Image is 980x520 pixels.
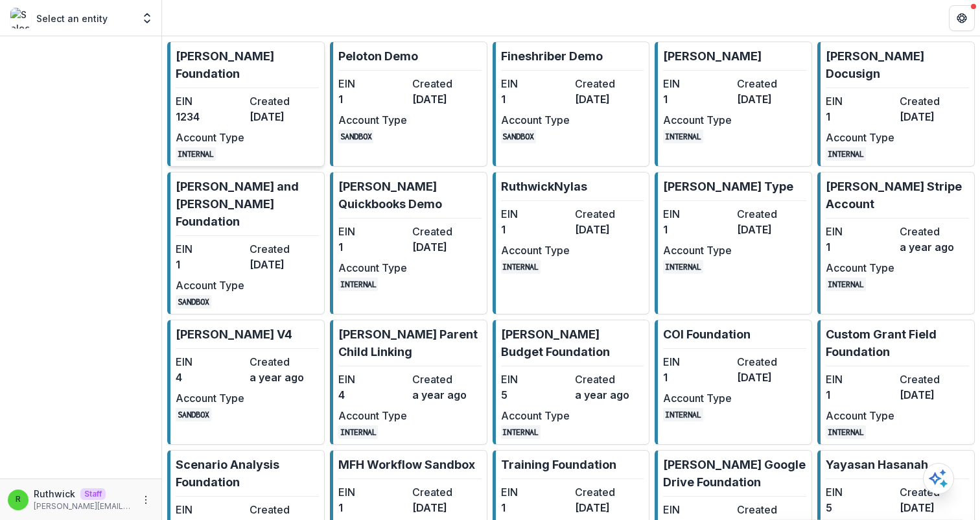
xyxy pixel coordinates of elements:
code: INTERNAL [338,278,379,291]
dd: [DATE] [737,91,806,107]
p: [PERSON_NAME] Stripe Account [826,178,969,213]
p: [PERSON_NAME] Quickbooks Demo [338,178,482,213]
dt: Created [737,206,806,222]
a: [PERSON_NAME] DocusignEIN1Created[DATE]Account TypeINTERNAL [817,41,975,167]
p: Custom Grant Field Foundation [826,325,969,360]
dt: EIN [501,372,570,387]
a: Custom Grant Field FoundationEIN1Created[DATE]Account TypeINTERNAL [817,320,975,445]
button: Open AI Assistant [923,463,954,494]
img: Select an entity [10,8,31,29]
dt: Created [250,93,318,109]
dd: 4 [176,370,244,385]
dd: 1 [663,91,732,107]
dd: 1 [338,239,407,255]
dt: EIN [338,484,407,500]
a: COI FoundationEIN1Created[DATE]Account TypeINTERNAL [655,320,812,445]
a: [PERSON_NAME] Parent Child LinkingEIN4Createda year agoAccount TypeINTERNAL [330,320,487,445]
dd: a year ago [250,370,318,385]
dd: [DATE] [250,109,318,124]
dt: EIN [501,484,570,500]
dt: Account Type [663,112,732,128]
dt: Created [412,76,481,91]
dt: EIN [663,354,732,370]
dd: 1 [826,109,894,124]
a: Fineshriber DemoEIN1Created[DATE]Account TypeSANDBOX [493,41,650,167]
dd: [DATE] [412,239,481,255]
code: INTERNAL [501,260,541,274]
dt: Created [900,224,968,239]
dt: EIN [501,76,570,91]
dd: 1234 [176,109,244,124]
dt: Account Type [338,408,407,423]
p: Select an entity [36,12,108,25]
dd: 1 [338,500,407,515]
code: INTERNAL [663,130,703,143]
dt: Account Type [826,408,894,423]
button: More [138,492,154,508]
a: Peloton DemoEIN1Created[DATE]Account TypeSANDBOX [330,41,487,167]
dd: [DATE] [900,500,968,515]
dt: Created [575,76,644,91]
dt: Created [575,484,644,500]
dt: Created [737,354,806,370]
dt: Account Type [663,242,732,258]
dt: Created [250,241,318,257]
dd: 1 [176,257,244,272]
dt: Account Type [338,260,407,276]
dt: Created [737,502,806,517]
a: [PERSON_NAME] Stripe AccountEIN1Createda year agoAccount TypeINTERNAL [817,172,975,314]
dt: Account Type [826,260,894,276]
dt: Account Type [501,112,570,128]
code: SANDBOX [501,130,537,143]
dt: Created [412,484,481,500]
code: SANDBOX [338,130,374,143]
button: Get Help [949,5,975,31]
dt: EIN [501,206,570,222]
code: SANDBOX [176,295,211,309]
p: RuthwickNylas [501,178,587,195]
code: INTERNAL [338,425,379,439]
dt: Created [412,372,481,387]
dd: [DATE] [737,370,806,385]
a: RuthwickNylasEIN1Created[DATE]Account TypeINTERNAL [493,172,650,314]
dd: a year ago [412,387,481,403]
dt: EIN [663,76,732,91]
dt: Created [900,372,968,387]
dd: 4 [338,387,407,403]
dt: EIN [826,93,894,109]
code: INTERNAL [826,278,866,291]
code: INTERNAL [176,147,216,161]
p: Peloton Demo [338,47,418,65]
dt: EIN [663,206,732,222]
p: Fineshriber Demo [501,47,603,65]
dt: EIN [826,224,894,239]
a: [PERSON_NAME] and [PERSON_NAME] FoundationEIN1Created[DATE]Account TypeSANDBOX [167,172,325,314]
dt: EIN [663,502,732,517]
dd: 1 [663,370,732,385]
dd: [DATE] [250,257,318,272]
dd: [DATE] [412,500,481,515]
dd: 5 [501,387,570,403]
dt: Created [900,484,968,500]
dd: 1 [663,222,732,237]
dt: EIN [176,241,244,257]
p: Staff [80,488,106,500]
p: [PERSON_NAME] Docusign [826,47,969,82]
dd: [DATE] [575,500,644,515]
dd: 1 [501,91,570,107]
dt: Account Type [501,408,570,423]
dt: Created [737,76,806,91]
dt: Created [250,502,318,517]
dt: Created [412,224,481,239]
dd: 5 [826,500,894,515]
code: INTERNAL [663,408,703,421]
code: SANDBOX [176,408,211,421]
a: [PERSON_NAME]EIN1Created[DATE]Account TypeINTERNAL [655,41,812,167]
dt: Account Type [826,130,894,145]
dd: 1 [501,500,570,515]
p: Yayasan Hasanah [826,456,928,473]
a: [PERSON_NAME] TypeEIN1Created[DATE]Account TypeINTERNAL [655,172,812,314]
dt: Created [900,93,968,109]
dd: a year ago [575,387,644,403]
dd: a year ago [900,239,968,255]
